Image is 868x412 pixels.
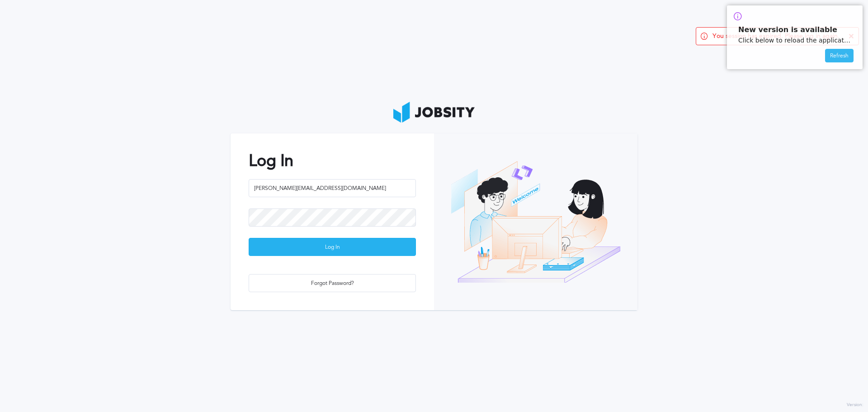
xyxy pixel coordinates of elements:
[249,238,416,256] button: Log In
[847,403,863,408] label: Version:
[712,33,840,40] span: You session has expired. Please log in again.
[825,49,854,62] button: Refresh
[249,275,415,293] div: Forgot Password?
[738,26,851,34] p: New version is available
[249,238,415,256] div: Log In
[249,274,416,292] button: Forgot Password?
[249,179,416,197] input: Email
[738,37,851,44] p: Click below to reload the application
[249,152,416,170] h2: Log In
[826,49,853,63] div: Refresh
